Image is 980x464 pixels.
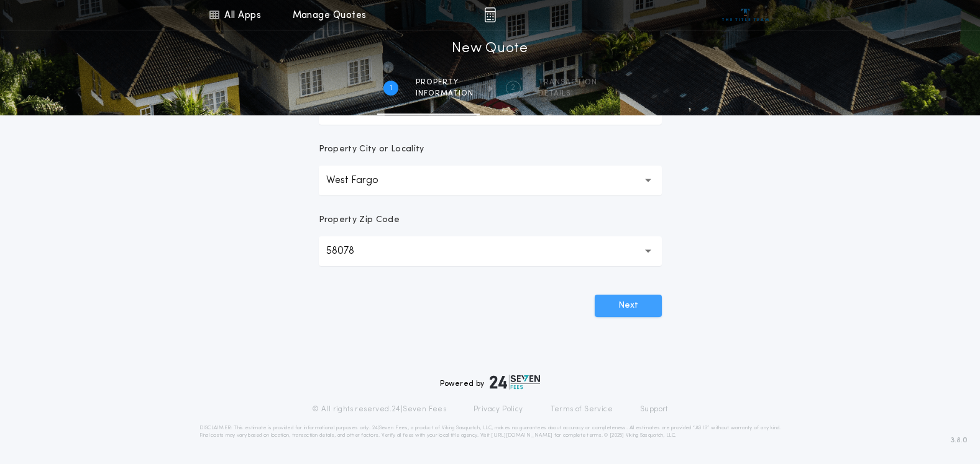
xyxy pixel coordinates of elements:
img: img [484,7,496,22]
span: details [538,89,597,99]
img: logo [490,375,541,390]
p: DISCLAIMER: This estimate is provided for informational purposes only. 24|Seven Fees, a product o... [199,424,781,439]
button: Next [595,295,662,317]
p: © All rights reserved. 24|Seven Fees [312,404,446,414]
span: 3.8.0 [951,435,968,446]
p: West Fargo [326,173,398,188]
button: 58078 [319,236,662,266]
a: Terms of Service [551,404,613,414]
h1: New Quote [452,39,528,59]
h2: 2 [511,83,515,93]
a: Privacy Policy [474,404,523,414]
span: Property [416,78,474,87]
a: Support [640,404,668,414]
p: Property City or Locality [319,143,424,156]
button: West Fargo [319,166,662,195]
span: Transaction [538,78,597,87]
h2: 1 [390,83,392,93]
div: Powered by [440,375,541,390]
p: Property Zip Code [319,214,400,226]
span: information [416,89,474,99]
p: 58078 [326,244,374,259]
a: [URL][DOMAIN_NAME] [491,433,552,438]
img: vs-icon [722,9,769,21]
